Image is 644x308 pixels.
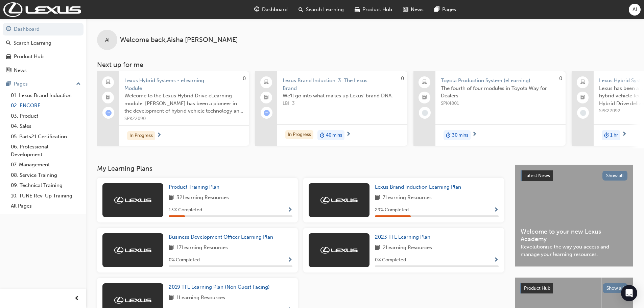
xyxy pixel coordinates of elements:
[114,197,151,204] img: Trak
[383,194,432,202] span: 7 Learning Resources
[114,247,151,254] img: Trak
[6,54,11,60] span: car-icon
[580,110,586,116] span: learningRecordVerb_NONE-icon
[422,110,428,116] span: learningRecordVerb_NONE-icon
[106,78,111,87] span: laptop-icon
[494,206,499,214] button: Show Progress
[494,257,499,263] span: Show Progress
[6,81,11,87] span: pages-icon
[287,256,292,264] button: Show Progress
[602,171,628,181] button: Show all
[375,184,461,190] span: Lexus Brand Induction Learning Plan
[169,233,276,241] a: Business Development Officer Learning Plan
[422,93,427,102] span: booktick-icon
[441,85,560,100] span: The fourth of four modules in Toyota Way for Dealers
[262,6,288,14] span: Dashboard
[124,77,244,92] span: Lexus Hybrid Systems - eLearning Module
[3,64,84,77] a: News
[287,257,292,263] span: Show Progress
[320,247,358,254] img: Trak
[120,36,238,44] span: Welcome back , Aisha [PERSON_NAME]
[559,75,562,81] span: 0
[429,3,461,17] a: pages-iconPages
[375,194,380,202] span: book-icon
[355,5,360,14] span: car-icon
[169,284,270,290] span: 2019 TFL Learning Plan (Non Guest Facing)
[494,256,499,264] button: Show Progress
[3,23,84,35] a: Dashboard
[8,142,84,160] a: 06. Professional Development
[446,131,451,140] span: duration-icon
[3,78,84,90] button: Pages
[401,75,404,81] span: 0
[524,173,550,179] span: Latest News
[515,165,633,267] a: Latest NewsShow allWelcome to your new Lexus AcademyRevolutionise the way you access and manage y...
[124,115,244,123] span: SPK22090
[74,294,79,303] span: prev-icon
[14,39,51,47] div: Search Learning
[375,256,406,264] span: 0 % Completed
[169,283,272,291] a: 2019 TFL Learning Plan (Non Guest Facing)
[169,184,219,190] span: Product Training Plan
[285,130,313,139] div: In Progress
[3,2,81,17] img: Trak
[580,93,585,102] span: booktick-icon
[97,165,504,172] h3: My Learning Plans
[604,131,609,140] span: duration-icon
[629,4,641,16] button: AI
[375,206,409,214] span: 29 % Completed
[283,92,402,100] span: We’ll go into what makes up Lexus’ brand DNA.
[521,170,627,181] a: Latest NewsShow all
[114,297,151,304] img: Trak
[14,80,28,88] div: Pages
[169,194,174,202] span: book-icon
[521,243,627,258] span: Revolutionise the way you access and manage your learning resources.
[326,132,342,139] span: 40 mins
[383,244,432,252] span: 2 Learning Resources
[3,37,84,49] a: Search Learning
[124,92,244,115] span: Welcome to the Lexus Hybrid Drive eLearning module. [PERSON_NAME] has been a pioneer in the devel...
[287,207,292,213] span: Show Progress
[169,206,202,214] span: 13 % Completed
[157,133,162,139] span: next-icon
[524,285,550,291] span: Product Hub
[375,233,433,241] a: 2023 TFL Learning Plan
[169,183,222,191] a: Product Training Plan
[293,3,349,17] a: search-iconSearch Learning
[633,6,637,14] span: AI
[8,121,84,132] a: 04. Sales
[97,71,249,146] a: 0Lexus Hybrid Systems - eLearning ModuleWelcome to the Lexus Hybrid Drive eLearning module. [PERS...
[299,5,303,14] span: search-icon
[346,132,351,138] span: next-icon
[8,170,84,181] a: 08. Service Training
[169,234,273,240] span: Business Development Officer Learning Plan
[6,68,11,74] span: news-icon
[442,6,456,14] span: Pages
[6,40,11,46] span: search-icon
[255,71,407,146] a: 0Lexus Brand Induction: 3. The Lexus BrandWe’ll go into what makes up Lexus’ brand DNA.LBI_3In Pr...
[411,6,424,14] span: News
[320,131,325,140] span: duration-icon
[472,132,477,138] span: next-icon
[243,75,246,81] span: 0
[375,234,430,240] span: 2023 TFL Learning Plan
[622,132,627,138] span: next-icon
[3,22,84,78] button: DashboardSearch LearningProduct HubNews
[375,183,464,191] a: Lexus Brand Induction Learning Plan
[413,71,566,146] a: 0Toyota Production System (eLearning)The fourth of four modules in Toyota Way for DealersSPK4801d...
[169,294,174,302] span: book-icon
[621,285,637,301] div: Open Intercom Messenger
[176,244,228,252] span: 17 Learning Resources
[176,194,229,202] span: 32 Learning Resources
[14,67,27,74] div: News
[106,93,111,102] span: booktick-icon
[398,3,429,17] a: news-iconNews
[306,6,344,14] span: Search Learning
[362,6,392,14] span: Product Hub
[283,77,402,92] span: Lexus Brand Induction: 3. The Lexus Brand
[8,132,84,142] a: 05. Parts21 Certification
[580,78,585,87] span: laptop-icon
[264,110,270,116] span: learningRecordVerb_ATTEMPT-icon
[8,201,84,211] a: All Pages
